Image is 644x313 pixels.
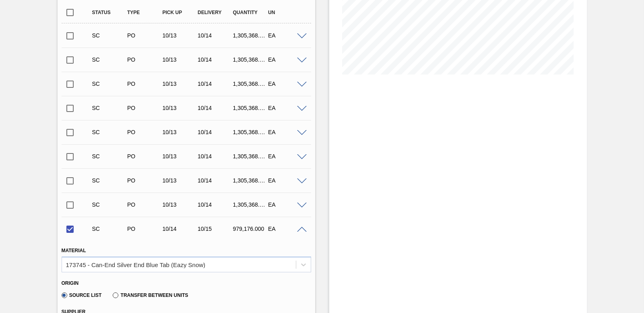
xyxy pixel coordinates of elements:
[266,105,305,111] div: EA
[266,201,305,208] div: EA
[196,105,234,111] div: 10/14/2025
[196,129,234,135] div: 10/14/2025
[90,129,129,135] div: Suggestion Created
[266,10,305,15] div: UN
[125,129,164,135] div: Purchase order
[231,153,270,160] div: 1,305,368.000
[125,153,164,160] div: Purchase order
[125,81,164,87] div: Purchase order
[90,201,129,208] div: Suggestion Created
[266,56,305,63] div: EA
[90,177,129,184] div: Suggestion Created
[196,56,234,63] div: 10/14/2025
[266,32,305,39] div: EA
[125,226,164,232] div: Purchase order
[161,32,199,39] div: 10/13/2025
[161,153,199,160] div: 10/13/2025
[125,201,164,208] div: Purchase order
[62,248,86,253] label: Material
[90,226,129,232] div: Suggestion Created
[266,177,305,184] div: EA
[66,261,206,268] div: 173745 - Can-End Silver End Blue Tab (Eazy Snow)
[161,10,199,15] div: Pick up
[231,129,270,135] div: 1,305,368.000
[196,81,234,87] div: 10/14/2025
[125,10,164,15] div: Type
[161,129,199,135] div: 10/13/2025
[231,32,270,39] div: 1,305,368.000
[196,226,234,232] div: 10/15/2025
[113,292,188,298] label: Transfer between Units
[90,56,129,63] div: Suggestion Created
[231,226,270,232] div: 979,176.000
[231,10,270,15] div: Quantity
[125,56,164,63] div: Purchase order
[231,105,270,111] div: 1,305,368.000
[125,177,164,184] div: Purchase order
[90,32,129,39] div: Suggestion Created
[161,201,199,208] div: 10/13/2025
[161,56,199,63] div: 10/13/2025
[125,32,164,39] div: Purchase order
[196,153,234,160] div: 10/14/2025
[161,226,199,232] div: 10/14/2025
[231,81,270,87] div: 1,305,368.000
[266,153,305,160] div: EA
[231,56,270,63] div: 1,305,368.000
[196,177,234,184] div: 10/14/2025
[90,105,129,111] div: Suggestion Created
[231,177,270,184] div: 1,305,368.000
[231,201,270,208] div: 1,305,368.000
[62,292,102,298] label: Source List
[161,81,199,87] div: 10/13/2025
[125,105,164,111] div: Purchase order
[266,81,305,87] div: EA
[161,105,199,111] div: 10/13/2025
[90,153,129,160] div: Suggestion Created
[90,81,129,87] div: Suggestion Created
[90,10,129,15] div: Status
[196,201,234,208] div: 10/14/2025
[266,129,305,135] div: EA
[161,177,199,184] div: 10/13/2025
[196,32,234,39] div: 10/14/2025
[196,10,234,15] div: Delivery
[62,280,79,286] label: Origin
[266,226,305,232] div: EA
